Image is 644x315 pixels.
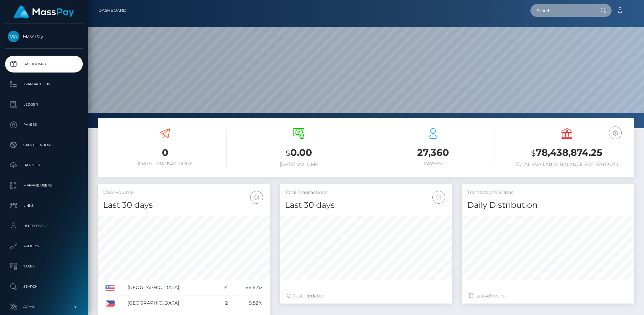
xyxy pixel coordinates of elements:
[8,140,80,150] p: Cancellations
[285,189,447,196] h5: Total Transactions
[505,162,629,167] h6: Total Available Balance for Payouts
[103,146,227,159] h3: 0
[8,302,80,312] p: Admin
[371,146,495,159] h3: 27,360
[105,285,115,291] img: US.png
[8,180,80,191] p: Manage Users
[5,76,83,93] a: Transactions
[531,148,536,158] small: $
[505,146,629,160] h3: 78,438,874.25
[5,33,83,39] span: MassPay
[103,161,227,167] h6: [DATE] Transactions
[8,99,80,110] p: Ledger
[8,79,80,89] p: Transactions
[5,197,83,214] a: Links
[467,199,629,211] h4: Daily Distribution
[5,238,83,255] a: API Keys
[467,189,629,196] h5: Transactions Status
[105,300,115,307] img: PH.png
[8,120,80,130] p: Payees
[103,199,265,211] h4: Last 30 days
[5,278,83,295] a: Search
[230,295,265,311] td: 9.52%
[5,96,83,113] a: Ledger
[8,241,80,251] p: API Keys
[215,295,231,311] td: 2
[8,201,80,211] p: Links
[8,160,80,170] p: Batches
[8,221,80,231] p: User Profile
[8,59,80,69] p: Dashboard
[103,189,265,196] h5: USD Volume
[125,280,215,295] td: [GEOGRAPHIC_DATA]
[5,137,83,153] a: Cancellations
[371,161,495,167] h6: Payees
[8,261,80,271] p: Taxes
[8,31,19,42] img: MassPay
[286,148,290,158] small: $
[230,280,265,295] td: 66.67%
[8,282,80,292] p: Search
[215,280,231,295] td: 14
[237,146,361,160] h3: 0.00
[485,293,491,299] span: 48
[287,292,445,299] div: Just Updated
[469,292,627,299] div: Last hours
[5,56,83,73] a: Dashboard
[125,295,215,311] td: [GEOGRAPHIC_DATA]
[5,116,83,133] a: Payees
[237,162,361,167] h6: [DATE] Volume
[530,4,594,17] input: Search...
[98,3,126,18] a: Dashboard
[5,177,83,194] a: Manage Users
[5,258,83,275] a: Taxes
[5,218,83,234] a: User Profile
[14,5,74,19] img: MassPay Logo
[5,157,83,174] a: Batches
[285,199,447,211] h4: Last 30 days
